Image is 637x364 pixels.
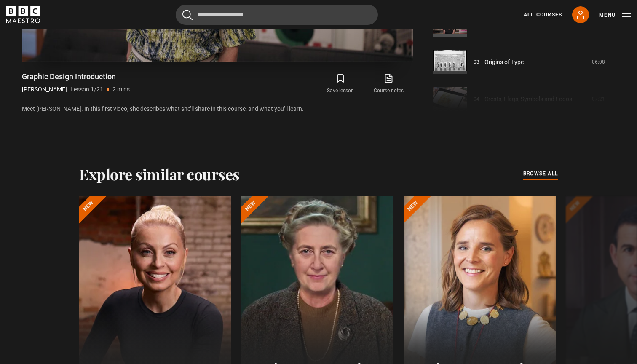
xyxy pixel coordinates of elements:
[112,85,130,94] p: 2 mins
[316,72,364,96] button: Save lesson
[70,85,103,94] p: Lesson 1/21
[484,58,524,67] a: Origins of Type
[22,104,413,113] p: Meet [PERSON_NAME]. In this first video, she describes what she’ll share in this course, and what...
[365,72,413,96] a: Course notes
[79,165,240,183] h2: Explore similar courses
[182,10,193,20] button: Submit the search query
[22,85,67,94] p: [PERSON_NAME]
[523,169,558,178] span: browse all
[6,6,40,23] svg: BBC Maestro
[523,169,558,179] a: browse all
[176,5,378,25] input: Search
[524,11,562,19] a: All Courses
[599,11,631,19] button: Toggle navigation
[22,72,130,82] h1: Graphic Design Introduction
